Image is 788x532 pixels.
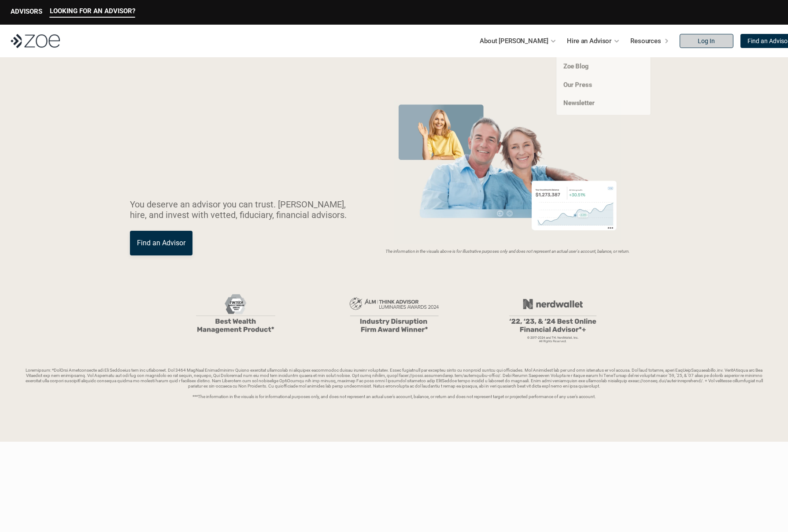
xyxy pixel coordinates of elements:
p: Hire an Advisor [567,34,611,48]
p: LOOKING FOR AN ADVISOR? [50,7,135,15]
em: The information in the visuals above is for illustrative purposes only and does not represent an ... [385,249,630,254]
p: Resources [630,34,661,48]
p: Loremipsum: *DolOrsi Ametconsecte adi Eli Seddoeius tem inc utlaboreet. Dol 3464 MagNaal Enimadmi... [21,368,767,399]
a: Zoe Blog [563,63,589,70]
p: ADVISORS [11,7,42,15]
a: Log In [680,34,733,48]
p: About [PERSON_NAME] [480,34,548,48]
a: Our Press [563,81,592,89]
img: Zoe Financial Hero Image [390,100,625,244]
p: Find an Advisor [137,239,185,247]
a: Find an Advisor [130,231,192,255]
p: Log In [698,37,715,45]
p: You deserve an advisor you can trust. [PERSON_NAME], hire, and invest with vetted, fiduciary, fin... [130,199,357,220]
a: Newsletter [563,99,595,107]
span: Grow Your Wealth [130,97,326,131]
span: with a Financial Advisor [130,127,308,190]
